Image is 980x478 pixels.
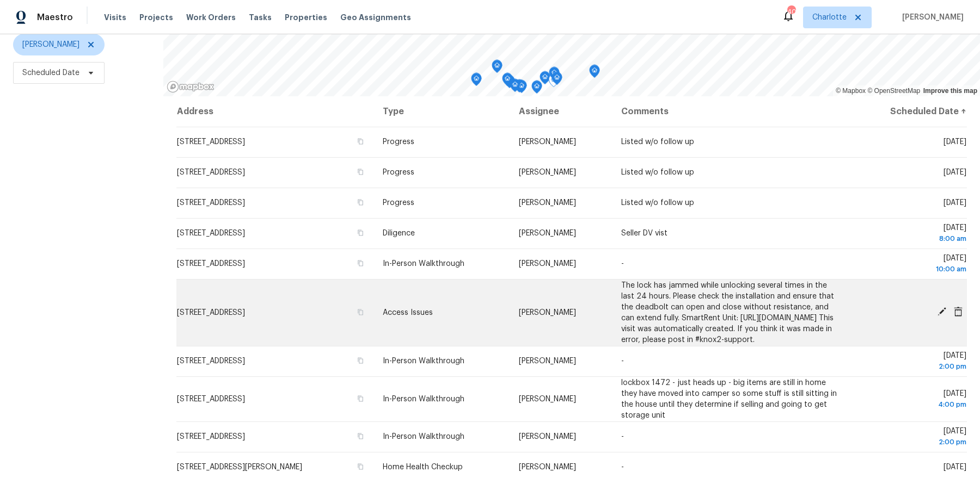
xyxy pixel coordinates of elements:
[510,96,612,127] th: Assignee
[177,229,245,237] span: [STREET_ADDRESS]
[859,399,966,410] div: 4:00 pm
[383,357,464,365] span: In-Person Walkthrough
[104,12,126,23] span: Visits
[612,96,850,127] th: Comments
[621,379,837,419] span: lockbox 1472 - just heads up - big items are still in home they have moved into camper so some st...
[383,199,414,207] span: Progress
[519,357,576,365] span: [PERSON_NAME]
[492,60,503,77] div: Map marker
[859,224,966,244] span: [DATE]
[859,361,966,372] div: 2:00 pm
[621,357,624,365] span: -
[621,282,834,344] span: The lock has jammed while unlocking several times in the last 24 hours. Please check the installa...
[859,264,966,275] div: 10:00 am
[519,463,576,471] span: [PERSON_NAME]
[859,427,966,448] span: [DATE]
[383,169,414,176] span: Progress
[787,7,795,17] div: 40
[519,229,576,237] span: [PERSON_NAME]
[540,71,550,88] div: Map marker
[531,80,542,97] div: Map marker
[934,307,950,316] span: Edit
[177,357,245,365] span: [STREET_ADDRESS]
[37,12,73,23] span: Maestro
[519,309,576,316] span: [PERSON_NAME]
[519,169,576,176] span: [PERSON_NAME]
[471,73,482,90] div: Map marker
[867,87,920,95] a: OpenStreetMap
[548,74,559,91] div: Map marker
[383,395,464,403] span: In-Person Walkthrough
[177,138,245,146] span: [STREET_ADDRESS]
[519,433,576,440] span: [PERSON_NAME]
[549,67,560,84] div: Map marker
[249,14,272,21] span: Tasks
[356,167,365,177] button: Copy Address
[186,12,236,23] span: Work Orders
[859,437,966,448] div: 2:00 pm
[177,463,302,471] span: [STREET_ADDRESS][PERSON_NAME]
[383,260,464,268] span: In-Person Walkthrough
[898,12,964,23] span: [PERSON_NAME]
[850,96,967,127] th: Scheduled Date ↑
[923,87,977,95] a: Improve this map
[621,229,667,237] span: Seller DV vist
[176,96,374,127] th: Address
[139,12,173,23] span: Projects
[356,431,365,441] button: Copy Address
[177,199,245,207] span: [STREET_ADDRESS]
[621,463,624,471] span: -
[285,12,327,23] span: Properties
[177,169,245,176] span: [STREET_ADDRESS]
[836,87,866,95] a: Mapbox
[519,260,576,268] span: [PERSON_NAME]
[502,73,513,90] div: Map marker
[356,307,365,317] button: Copy Address
[22,39,79,50] span: [PERSON_NAME]
[167,80,215,93] a: Mapbox homepage
[383,229,415,237] span: Diligence
[859,254,966,275] span: [DATE]
[383,309,433,316] span: Access Issues
[177,433,245,440] span: [STREET_ADDRESS]
[383,433,464,440] span: In-Person Walkthrough
[356,136,365,146] button: Copy Address
[356,258,365,268] button: Copy Address
[510,79,520,96] div: Map marker
[944,138,966,146] span: [DATE]
[859,352,966,372] span: [DATE]
[944,463,966,471] span: [DATE]
[356,356,365,365] button: Copy Address
[859,390,966,410] span: [DATE]
[519,199,576,207] span: [PERSON_NAME]
[177,395,245,403] span: [STREET_ADDRESS]
[621,138,694,146] span: Listed w/o follow up
[356,197,365,207] button: Copy Address
[621,169,694,176] span: Listed w/o follow up
[356,228,365,238] button: Copy Address
[944,169,966,176] span: [DATE]
[950,307,966,316] span: Cancel
[383,138,414,146] span: Progress
[812,12,847,23] span: Charlotte
[374,96,510,127] th: Type
[516,80,527,97] div: Map marker
[589,65,600,82] div: Map marker
[944,199,966,207] span: [DATE]
[519,395,576,403] span: [PERSON_NAME]
[383,463,463,471] span: Home Health Checkup
[621,433,624,440] span: -
[177,309,245,316] span: [STREET_ADDRESS]
[552,72,562,89] div: Map marker
[859,233,966,244] div: 8:00 am
[22,67,79,78] span: Scheduled Date
[519,138,576,146] span: [PERSON_NAME]
[356,462,365,471] button: Copy Address
[621,260,624,268] span: -
[340,12,411,23] span: Geo Assignments
[621,199,694,207] span: Listed w/o follow up
[356,394,365,403] button: Copy Address
[177,260,245,268] span: [STREET_ADDRESS]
